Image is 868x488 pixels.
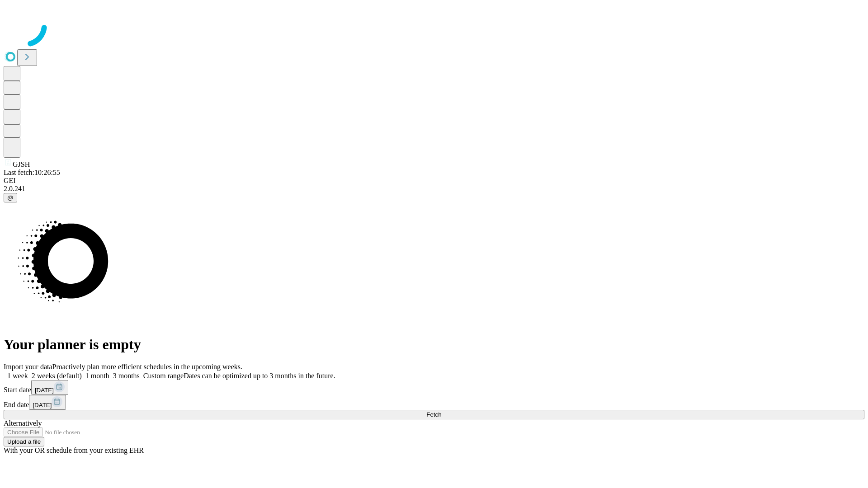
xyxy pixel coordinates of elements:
[4,410,864,419] button: Fetch
[35,387,54,394] span: [DATE]
[52,363,242,371] span: Proactively plan more efficient schedules in the upcoming weeks.
[4,169,60,176] span: Last fetch: 10:26:55
[4,395,864,410] div: End date
[7,372,28,380] span: 1 week
[4,177,864,185] div: GEI
[7,194,14,201] span: @
[13,160,30,168] span: GJSH
[4,336,864,353] h1: Your planner is empty
[4,419,42,427] span: Alternatively
[184,372,335,380] span: Dates can be optimized up to 3 months in the future.
[33,402,52,408] span: [DATE]
[4,380,864,395] div: Start date
[4,193,17,202] button: @
[4,437,44,446] button: Upload a file
[32,372,82,380] span: 2 weeks (default)
[31,380,68,395] button: [DATE]
[113,372,140,380] span: 3 months
[4,446,144,454] span: With your OR schedule from your existing EHR
[143,372,184,380] span: Custom range
[4,363,52,371] span: Import your data
[4,185,864,193] div: 2.0.241
[85,372,109,380] span: 1 month
[29,395,66,410] button: [DATE]
[426,411,441,418] span: Fetch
